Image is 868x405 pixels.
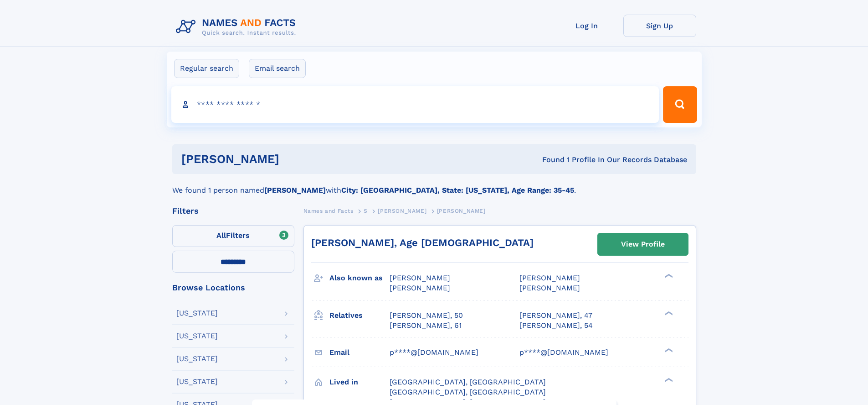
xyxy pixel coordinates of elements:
[329,270,390,286] h3: Also known as
[390,321,462,331] a: [PERSON_NAME], 61
[390,378,546,386] span: [GEOGRAPHIC_DATA], [GEOGRAPHIC_DATA]
[264,186,326,195] b: [PERSON_NAME]
[663,310,673,316] div: ❯
[621,234,665,255] div: View Profile
[303,205,354,216] a: Names and Facts
[663,377,673,383] div: ❯
[390,274,450,282] span: [PERSON_NAME]
[172,225,294,247] label: Filters
[176,310,218,317] div: [US_STATE]
[172,207,294,215] div: Filters
[519,274,580,282] span: [PERSON_NAME]
[411,155,687,165] div: Found 1 Profile In Our Records Database
[172,15,303,39] img: Logo Names and Facts
[341,186,574,195] b: City: [GEOGRAPHIC_DATA], State: [US_STATE], Age Range: 35-45
[176,332,218,340] div: [US_STATE]
[623,15,696,37] a: Sign Up
[249,59,306,78] label: Email search
[390,284,450,292] span: [PERSON_NAME]
[181,153,411,165] h1: [PERSON_NAME]
[598,233,688,255] a: View Profile
[378,208,426,214] span: [PERSON_NAME]
[172,174,696,196] div: We found 1 person named with .
[329,308,390,323] h3: Relatives
[172,284,294,292] div: Browse Locations
[329,374,390,390] h3: Lived in
[171,86,659,123] input: search input
[176,378,218,385] div: [US_STATE]
[663,86,697,123] button: Search Button
[390,310,463,321] a: [PERSON_NAME], 50
[519,310,592,321] a: [PERSON_NAME], 47
[364,205,368,216] a: S
[329,345,390,360] h3: Email
[390,388,546,396] span: [GEOGRAPHIC_DATA], [GEOGRAPHIC_DATA]
[550,15,623,37] a: Log In
[364,208,368,214] span: S
[437,208,486,214] span: [PERSON_NAME]
[663,273,673,279] div: ❯
[519,284,580,292] span: [PERSON_NAME]
[174,59,239,78] label: Regular search
[216,231,226,240] span: All
[176,355,218,363] div: [US_STATE]
[311,237,534,248] a: [PERSON_NAME], Age [DEMOGRAPHIC_DATA]
[663,347,673,353] div: ❯
[378,205,426,216] a: [PERSON_NAME]
[519,321,593,331] a: [PERSON_NAME], 54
